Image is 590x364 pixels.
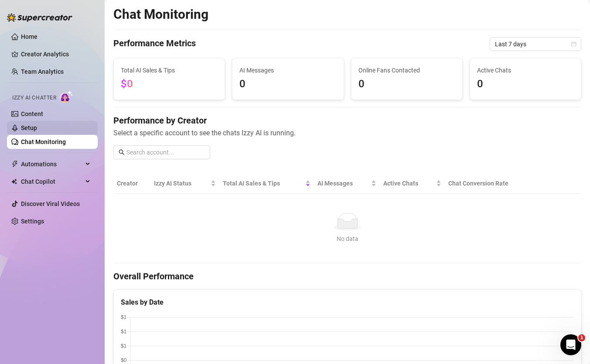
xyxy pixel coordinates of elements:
[11,161,18,168] span: thunderbolt
[21,124,37,131] a: Setup
[21,157,83,171] span: Automations
[113,173,150,194] th: Creator
[11,179,17,185] img: Chat Copilot
[60,90,73,103] img: AI Chatter
[113,6,208,23] h2: Chat Monitoring
[571,41,576,47] span: calendar
[12,94,56,102] span: Izzy AI Chatter
[358,76,455,93] span: 0
[21,47,91,61] a: Creator Analytics
[21,68,64,75] a: Team Analytics
[495,38,576,51] span: Last 7 days
[121,65,218,75] span: Total AI Sales & Tips
[21,138,66,145] a: Chat Monitoring
[445,173,534,194] th: Chat Conversion Rate
[21,175,83,189] span: Chat Copilot
[113,114,581,127] h4: Performance by Creator
[223,179,304,188] span: Total AI Sales & Tips
[119,149,125,155] span: search
[154,179,208,188] span: Izzy AI Status
[121,78,133,90] span: $0
[113,37,196,51] h4: Performance Metrics
[578,334,585,341] span: 1
[477,76,574,93] span: 0
[383,179,434,188] span: Active Chats
[21,218,44,225] a: Settings
[113,270,581,282] h4: Overall Performance
[21,33,38,40] a: Home
[150,173,219,194] th: Izzy AI Status
[126,148,205,157] input: Search account...
[21,110,43,117] a: Content
[7,13,72,22] img: logo-BBDzfeDw.svg
[239,65,336,75] span: AI Messages
[113,127,581,138] span: Select a specific account to see the chats Izzy AI is running.
[477,65,574,75] span: Active Chats
[219,173,314,194] th: Total AI Sales & Tips
[21,200,80,207] a: Discover Viral Videos
[358,65,455,75] span: Online Fans Contacted
[121,297,574,308] div: Sales by Date
[239,76,336,93] span: 0
[317,179,369,188] span: AI Messages
[380,173,445,194] th: Active Chats
[120,234,574,244] div: No data
[560,334,581,355] iframe: Intercom live chat
[314,173,380,194] th: AI Messages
